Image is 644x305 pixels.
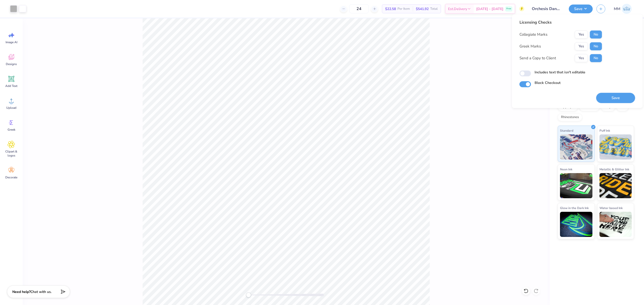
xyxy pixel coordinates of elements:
[560,205,589,211] span: Glow in the Dark Ink
[6,106,16,110] span: Upload
[8,128,15,132] span: Greek
[599,128,610,133] span: Puff Ink
[430,6,438,12] span: Total
[30,289,52,294] span: Chat with us.
[5,84,17,88] span: Add Text
[590,42,602,50] button: No
[416,6,429,12] span: $541.92
[575,30,588,38] button: Yes
[448,6,467,12] span: Est. Delivery
[614,6,620,12] span: MM
[476,6,503,12] span: [DATE] - [DATE]
[599,173,632,198] img: Metallic & Glitter Ink
[558,114,582,121] div: Rhinestones
[506,7,511,11] span: Free
[519,32,547,37] div: Collegiate Marks
[599,205,623,211] span: Water based Ink
[349,4,369,13] input: – –
[12,289,30,294] strong: Need help?
[590,30,602,38] button: No
[599,134,632,160] img: Puff Ink
[560,173,592,198] img: Neon Ink
[599,212,632,237] img: Water based Ink
[535,70,585,75] label: Includes text that isn't editable
[397,6,410,12] span: Per Item
[599,167,629,172] span: Metallic & Glitter Ink
[560,212,592,237] img: Glow in the Dark Ink
[560,134,592,160] img: Standard
[385,6,396,12] span: $22.58
[575,42,588,50] button: Yes
[569,5,593,13] button: Save
[596,93,635,103] button: Save
[622,4,632,14] img: Mariah Myssa Salurio
[575,54,588,62] button: Yes
[535,80,560,86] label: Block Checkout
[560,128,573,133] span: Standard
[519,55,556,61] div: Send a Copy to Client
[612,4,634,14] a: MM
[519,43,541,49] div: Greek Marks
[6,62,17,66] span: Designs
[3,149,20,158] span: Clipart & logos
[6,40,17,44] span: Image AI
[560,167,572,172] span: Neon Ink
[528,4,565,14] input: Untitled Design
[519,19,602,25] div: Licensing Checks
[246,292,251,297] div: Accessibility label
[590,54,602,62] button: No
[5,175,17,179] span: Decorate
